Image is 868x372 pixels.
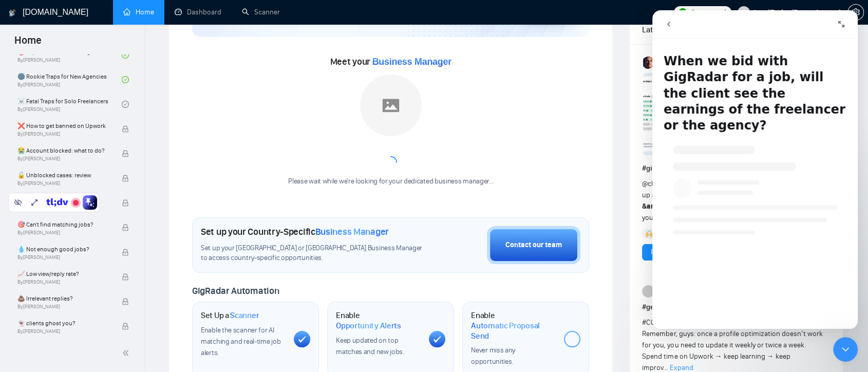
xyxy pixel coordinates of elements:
[330,56,451,67] span: Meet your
[122,273,129,281] span: lock
[17,244,111,254] span: 💧 Not enough good jobs?
[122,101,129,108] span: check-circle
[122,348,133,358] span: double-left
[17,131,111,137] span: By [PERSON_NAME]
[6,33,50,54] span: Home
[690,7,721,18] span: Connects:
[848,8,863,16] span: setting
[17,279,111,285] span: By [PERSON_NAME]
[17,328,111,334] span: By [PERSON_NAME]
[642,318,822,372] span: Remember, guys: once a profile optimization doesn’t work for you, you need to update it weekly or...
[201,326,280,357] span: Enable the scanner for AI matching and real-time job alerts.
[17,254,111,261] span: By [PERSON_NAME]
[123,8,154,16] a: homeHome
[230,310,259,321] span: Scanner
[201,226,389,237] h1: Set up your Country-Specific
[17,156,111,162] span: By [PERSON_NAME]
[122,76,129,83] span: check-circle
[9,5,16,21] img: logo
[122,249,129,256] span: lock
[336,310,421,330] h1: Enable
[740,9,747,16] span: user
[372,57,451,67] span: Business Manager
[385,156,397,169] span: loading
[17,318,111,328] span: 👻 clients ghost you?
[642,302,831,313] h1: # general
[487,226,580,264] button: Contact our team
[17,170,111,180] span: 🔓 Unblocked cases: review
[282,177,499,187] div: Please wait while we're looking for your dedicated business manager...
[17,293,111,304] span: 💩 Irrelevant replies?
[360,75,422,136] img: placeholder.png
[201,244,429,263] span: Set up your [GEOGRAPHIC_DATA] or [GEOGRAPHIC_DATA] Business Manager to access country-specific op...
[122,224,129,231] span: lock
[192,285,279,296] span: GigRadar Automation
[17,44,122,66] a: ⛔ Top 3 Mistakes of Pro AgenciesBy[PERSON_NAME]
[17,145,111,156] span: 😭 Account blocked: what to do?
[17,93,122,116] a: ☠️ Fatal Traps for Solo FreelancersBy[PERSON_NAME]
[643,73,766,155] img: F09AC4U7ATU-image.png
[17,304,111,310] span: By [PERSON_NAME]
[643,57,655,69] img: Vadym
[17,230,111,236] span: By [PERSON_NAME]
[652,10,858,329] iframe: Intercom live chat
[642,179,830,222] span: Hey Upwork growth hackers, here's our July round-up and release notes for GigRadar • is your prof...
[122,199,129,207] span: lock
[670,363,693,372] span: Expand
[17,269,111,279] span: 📈 Low view/reply rate?
[678,8,687,16] img: upwork-logo.png
[17,219,111,230] span: 🎯 Can't find matching jobs?
[17,68,122,91] a: 🌚 Rookie Traps for New AgenciesBy[PERSON_NAME]
[642,318,690,327] span: #C078548FDFY
[651,247,667,258] a: Reply
[122,323,129,330] span: lock
[642,163,831,174] h1: # gigradar-hub
[847,4,864,21] button: setting
[17,180,111,187] span: By [PERSON_NAME]
[642,23,703,36] span: Latest Posts from the GigRadar Community
[847,8,864,16] a: setting
[471,346,515,366] span: Never miss any opportunities.
[122,175,129,182] span: lock
[175,8,221,16] a: dashboardDashboard
[471,310,556,341] h1: Enable
[201,310,259,321] h1: Set Up a
[723,7,727,18] span: 1
[642,179,672,188] span: @channel
[336,321,401,331] span: Opportunity Alerts
[122,298,129,305] span: lock
[122,125,129,133] span: lock
[646,230,653,237] img: 🙌
[122,150,129,157] span: lock
[17,121,111,131] span: ❌ How to get banned on Upwork
[471,321,556,341] span: Automatic Proposal Send
[122,51,129,59] span: check-circle
[833,337,858,362] iframe: Intercom live chat
[642,244,676,261] button: Reply
[505,239,562,251] div: Contact our team
[336,336,404,356] span: Keep updated on top matches and new jobs.
[315,226,389,237] span: Business Manager
[242,8,280,16] a: searchScanner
